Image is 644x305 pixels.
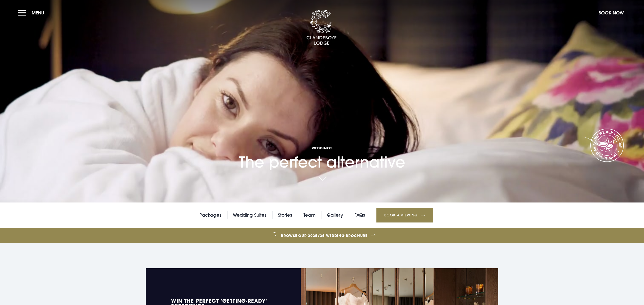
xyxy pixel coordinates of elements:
button: Book Now [596,7,626,18]
a: Wedding Suites [233,211,267,219]
button: Menu [18,7,47,18]
a: Stories [278,211,292,219]
h1: The perfect alternative [239,108,405,171]
a: Packages [199,211,222,219]
a: Gallery [327,211,343,219]
a: FAQs [354,211,365,219]
img: Clandeboye Lodge [306,10,337,45]
a: Book a Viewing [376,208,433,222]
span: Weddings [239,146,405,150]
a: Team [304,211,315,219]
span: Menu [32,10,44,16]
